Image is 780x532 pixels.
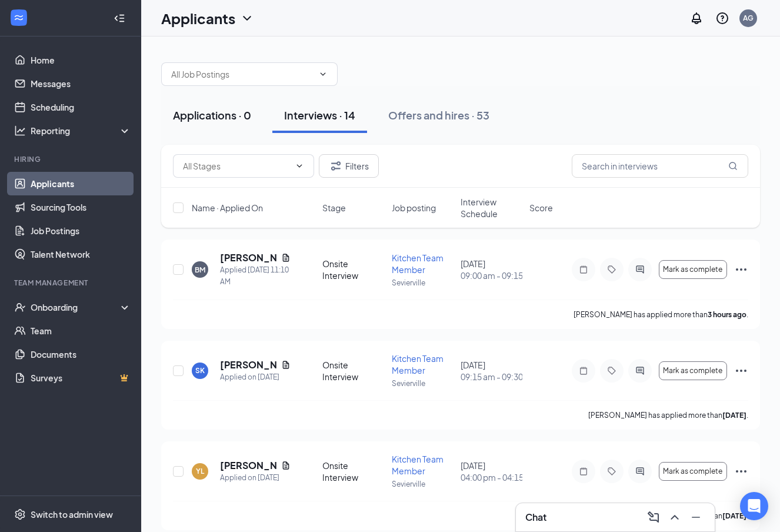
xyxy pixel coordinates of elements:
[319,154,379,178] button: Filter Filters
[708,310,746,319] b: 3 hours ago
[392,252,444,275] span: Kitchen Team Member
[322,359,384,383] div: Onsite Interview
[322,258,384,281] div: Onsite Interview
[31,319,131,343] a: Team
[322,460,384,483] div: Onsite Interview
[572,154,748,178] input: Search in interviews
[195,365,205,375] div: SK
[461,258,522,281] div: [DATE]
[663,467,722,476] span: Mark as complete
[644,508,663,527] button: ComposeMessage
[461,371,522,383] span: 09:15 am - 09:30 am
[686,508,705,527] button: Minimize
[588,410,748,420] p: [PERSON_NAME] has applied more than .
[31,172,131,195] a: Applicants
[240,11,254,25] svg: ChevronDown
[196,466,204,476] div: YL
[461,270,522,281] span: 09:00 am - 09:15 am
[605,366,619,375] svg: Tag
[659,361,727,380] button: Mark as complete
[715,11,729,25] svg: QuestionInfo
[665,508,684,527] button: ChevronUp
[663,265,722,274] span: Mark as complete
[576,467,591,476] svg: Note
[605,265,619,274] svg: Tag
[525,511,546,524] h3: Chat
[31,366,131,390] a: SurveysCrown
[220,459,276,472] h5: [PERSON_NAME]
[392,479,454,489] p: Sevierville
[14,301,26,313] svg: UserCheck
[322,202,346,214] span: Stage
[220,371,291,383] div: Applied on [DATE]
[192,202,263,214] span: Name · Applied On
[461,196,522,220] span: Interview Schedule
[13,12,25,24] svg: WorkstreamLogo
[743,13,754,23] div: AG
[220,264,291,288] div: Applied [DATE] 11:10 AM
[31,242,131,266] a: Talent Network
[281,360,291,370] svg: Document
[195,265,205,275] div: BM
[31,72,131,95] a: Messages
[14,154,129,164] div: Hiring
[161,8,235,28] h1: Applicants
[722,411,746,420] b: [DATE]
[31,508,113,520] div: Switch to admin view
[14,125,26,137] svg: Analysis
[392,353,444,375] span: Kitchen Team Member
[734,364,748,378] svg: Ellipses
[633,366,647,375] svg: ActiveChat
[529,202,553,214] span: Score
[574,310,748,320] p: [PERSON_NAME] has applied more than .
[329,159,343,173] svg: Filter
[183,159,290,172] input: All Stages
[392,202,436,214] span: Job posting
[171,68,314,81] input: All Job Postings
[633,265,647,274] svg: ActiveChat
[576,265,591,274] svg: Note
[173,108,251,122] div: Applications · 0
[728,161,738,171] svg: MagnifyingGlass
[461,471,522,483] span: 04:00 pm - 04:15 pm
[722,511,746,520] b: [DATE]
[576,366,591,375] svg: Note
[31,195,131,219] a: Sourcing Tools
[740,492,768,520] div: Open Intercom Messenger
[734,262,748,277] svg: Ellipses
[281,253,291,262] svg: Document
[31,219,131,242] a: Job Postings
[605,467,619,476] svg: Tag
[31,48,131,72] a: Home
[281,461,291,470] svg: Document
[388,108,489,122] div: Offers and hires · 53
[31,95,131,119] a: Scheduling
[689,11,704,25] svg: Notifications
[31,125,132,137] div: Reporting
[14,278,129,288] div: Team Management
[689,510,703,524] svg: Minimize
[318,69,328,79] svg: ChevronDown
[633,467,647,476] svg: ActiveChat
[646,510,661,524] svg: ComposeMessage
[31,301,121,313] div: Onboarding
[295,161,304,171] svg: ChevronDown
[663,367,722,375] span: Mark as complete
[461,460,522,483] div: [DATE]
[14,508,26,520] svg: Settings
[31,343,131,366] a: Documents
[734,464,748,478] svg: Ellipses
[659,260,727,279] button: Mark as complete
[668,510,682,524] svg: ChevronUp
[461,359,522,383] div: [DATE]
[220,472,291,484] div: Applied on [DATE]
[284,108,355,122] div: Interviews · 14
[220,358,276,371] h5: [PERSON_NAME]
[392,378,454,388] p: Sevierville
[659,462,727,481] button: Mark as complete
[114,12,125,24] svg: Collapse
[220,251,276,264] h5: [PERSON_NAME]
[392,278,454,288] p: Sevierville
[392,454,444,476] span: Kitchen Team Member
